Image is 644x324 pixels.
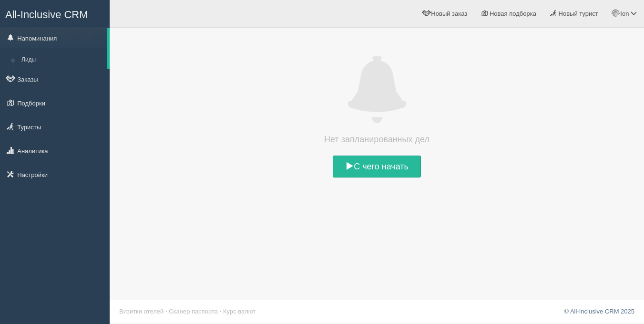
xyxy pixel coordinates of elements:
span: · [220,308,222,315]
a: All-Inclusive CRM [0,0,109,27]
a: Визитки отелей [119,308,164,315]
a: Курс валют [223,308,256,315]
span: All-Inclusive CRM [5,9,88,21]
a: С чего начать [333,156,421,178]
span: Новый турист [559,10,598,17]
span: Новая подборка [490,10,536,17]
a: Лиды [17,52,107,69]
a: © All-Inclusive CRM 2025 [564,308,634,315]
a: Сканер паспорта [169,308,218,315]
span: Ion [620,10,629,17]
h4: Нет запланированных дел [306,133,449,146]
span: Новый заказ [431,10,467,17]
span: · [165,308,167,315]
